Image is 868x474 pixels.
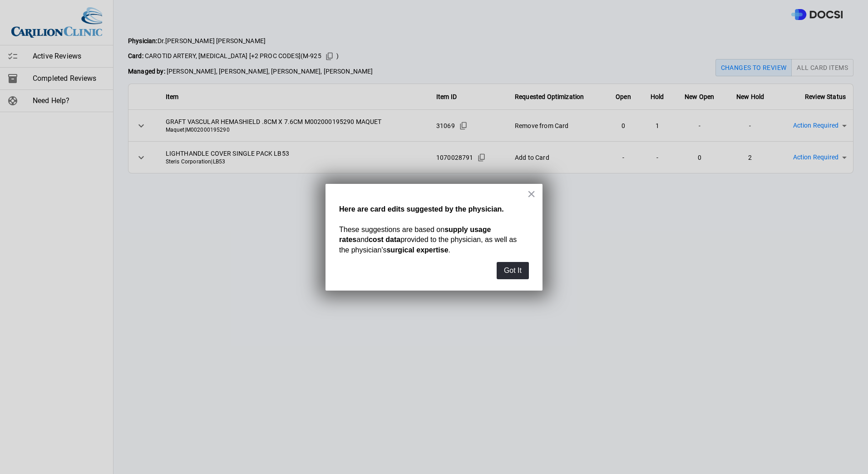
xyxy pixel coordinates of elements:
[339,226,493,243] strong: supply usage rates
[339,236,519,253] span: provided to the physician, as well as the physician's
[449,246,450,254] span: .
[339,226,444,233] span: These suggestions are based on
[497,262,529,279] button: Got It
[356,236,369,243] span: and
[386,246,448,254] strong: surgical expertise
[527,187,536,201] button: Close
[369,236,400,243] strong: cost data
[339,205,504,213] strong: Here are card edits suggested by the physician.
